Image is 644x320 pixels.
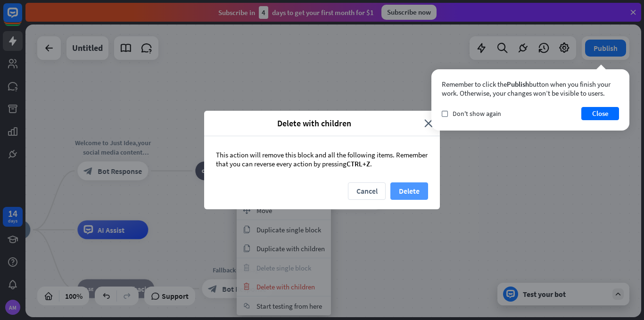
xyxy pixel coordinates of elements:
[442,80,619,98] div: Remember to click the button when you finish your work. Otherwise, your changes won’t be visible ...
[347,159,370,168] span: CTRL+Z
[8,4,36,32] button: Open LiveChat chat widget
[390,182,428,200] button: Delete
[348,182,386,200] button: Cancel
[507,80,529,89] span: Publish
[424,118,433,129] i: close
[211,118,417,129] span: Delete with children
[581,107,619,120] button: Close
[453,109,501,118] span: Don't show again
[204,136,440,182] div: This action will remove this block and all the following items. Remember that you can reverse eve...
